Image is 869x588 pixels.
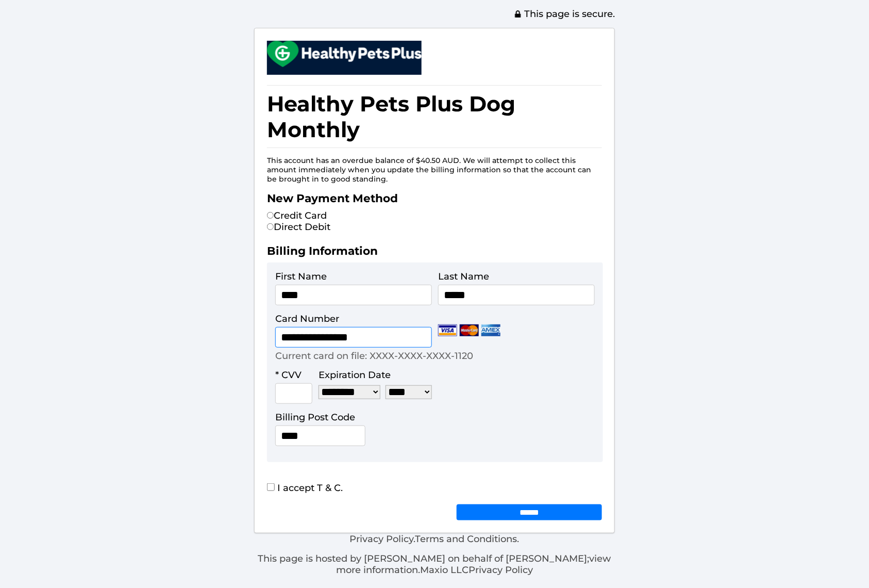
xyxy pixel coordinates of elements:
h1: Healthy Pets Plus Dog Monthly [267,85,602,148]
a: Privacy Policy [350,533,414,545]
img: Amex [481,324,500,336]
p: Current card on file: XXXX-XXXX-XXXX-1120 [275,350,473,362]
label: * CVV [275,369,302,381]
img: Visa [438,324,457,336]
p: This page is hosted by [PERSON_NAME] on behalf of [PERSON_NAME]; Maxio LLC [254,553,615,576]
label: First Name [275,271,327,282]
a: view more information. [336,553,611,576]
p: This account has an overdue balance of $40.50 AUD. We will attempt to collect this amount immedia... [267,156,602,184]
img: Mastercard [460,324,479,336]
input: Direct Debit [267,223,274,230]
a: Terms and Conditions [415,533,517,545]
label: Credit Card [267,210,327,221]
div: . . [254,533,615,576]
input: I accept T & C. [267,483,275,491]
label: Expiration Date [319,369,391,381]
span: This page is secure. [514,8,615,20]
label: Card Number [275,313,339,324]
h2: New Payment Method [267,191,602,210]
img: small.png [267,41,422,67]
label: I accept T & C. [267,482,343,494]
label: Direct Debit [267,221,330,233]
h2: Billing Information [267,244,602,263]
label: Billing Post Code [275,412,355,423]
label: Last Name [438,271,489,282]
input: Credit Card [267,212,274,219]
a: Privacy Policy [469,564,533,576]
